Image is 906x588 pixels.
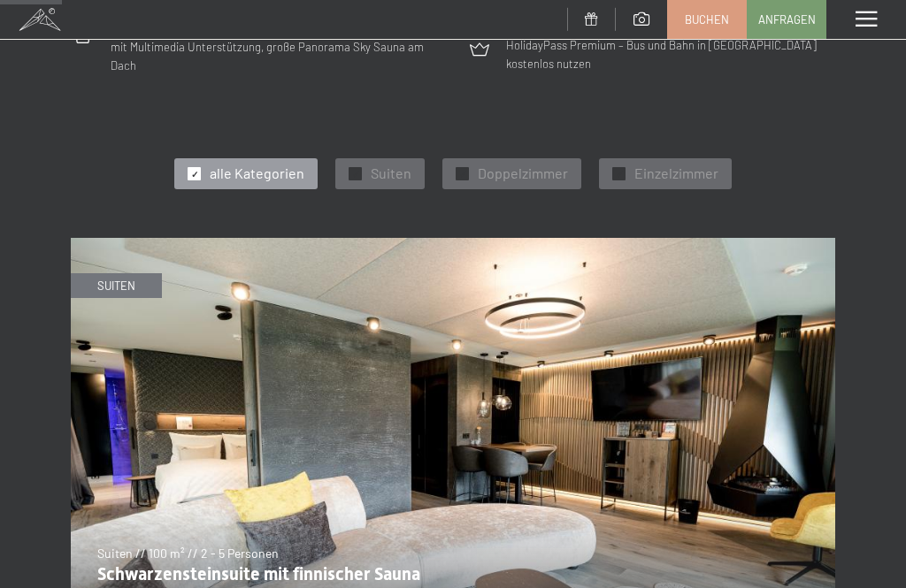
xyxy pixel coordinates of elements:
span: Doppelzimmer [478,164,568,183]
span: ✓ [191,168,198,180]
a: Anfragen [748,1,825,38]
span: Anfragen [758,11,816,27]
p: 8 verschiedene Saunen, inklusive Außensauna, große Eventsauna mit Multimedia Unterstützung, große... [111,19,440,74]
span: Suiten [371,164,411,183]
p: HolidayPass Premium – Bus und Bahn in [GEOGRAPHIC_DATA] kostenlos nutzen [506,36,835,73]
span: Einzelzimmer [634,164,718,183]
span: alle Kategorien [210,164,304,183]
a: Buchen [668,1,746,38]
span: ✓ [459,168,466,180]
span: Buchen [685,11,729,27]
a: Schwarzensteinsuite mit finnischer Sauna [71,239,835,249]
span: ✓ [616,168,623,180]
span: ✓ [352,168,359,180]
